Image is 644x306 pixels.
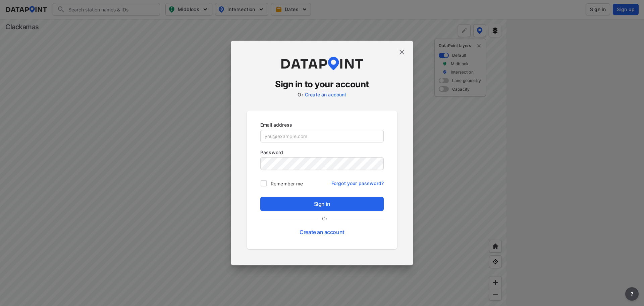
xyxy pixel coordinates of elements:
label: Or [318,215,331,222]
button: Sign in [260,197,384,211]
img: dataPointLogo.9353c09d.svg [280,57,364,70]
a: Create an account [300,229,344,235]
a: Forgot your password? [331,176,384,187]
span: Remember me [271,180,303,187]
span: Sign in [266,200,378,208]
a: Create an account [305,92,346,97]
img: close.efbf2170.svg [398,48,406,56]
h3: Sign in to your account [247,78,397,90]
p: Password [260,149,384,156]
p: Email address [260,121,384,128]
label: Or [298,92,303,97]
button: more [625,287,639,301]
input: you@example.com [261,130,383,142]
span: ? [629,290,635,298]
